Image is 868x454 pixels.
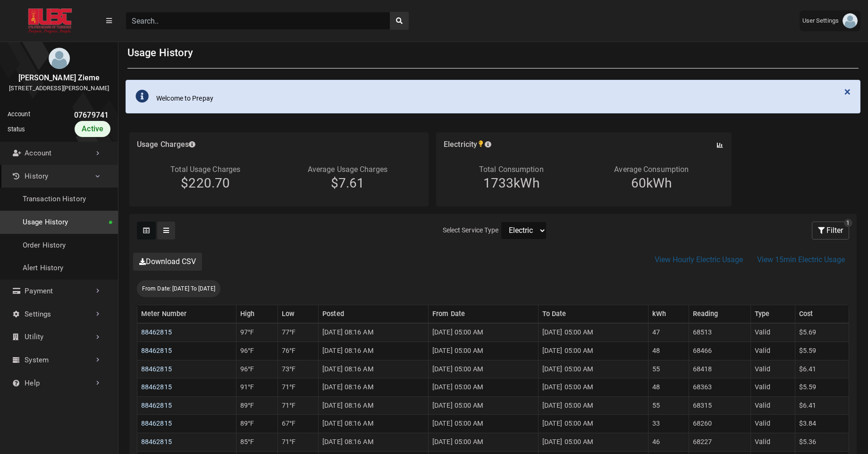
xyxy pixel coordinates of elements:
img: ALTSK Logo [8,9,93,34]
td: 71°F [278,378,319,397]
button: View 15min Electric Usage [751,251,851,269]
p: Average Consumption [579,164,725,175]
td: 76°F [278,342,319,360]
a: 88462815 [141,383,172,391]
td: 47 [648,323,689,342]
td: [DATE] 05:00 AM [429,323,539,342]
td: [DATE] 05:00 AM [538,360,648,378]
td: [DATE] 05:00 AM [538,342,648,360]
div: Status [8,125,25,134]
td: Valid [750,342,795,360]
a: 88462815 [141,365,172,373]
td: 48 [648,342,689,360]
td: Valid [750,323,795,342]
th: Reading [689,305,750,323]
td: [DATE] 05:00 AM [429,433,539,452]
td: 68466 [689,342,750,360]
th: From Date [429,305,539,323]
td: [DATE] 05:00 AM [429,342,539,360]
div: Active [75,121,110,137]
td: $5.69 [795,323,849,342]
button: Filter [812,222,849,240]
td: [DATE] 05:00 AM [538,433,648,452]
td: [DATE] 08:16 AM [319,433,429,452]
p: $220.70 [137,175,274,191]
td: 91°F [236,378,278,397]
button: Chart for Electricity [716,141,724,149]
a: 88462815 [141,347,172,355]
td: $6.41 [795,396,849,415]
span: kWh [646,175,672,191]
td: 96°F [236,360,278,378]
h2: Usage Charges [137,140,189,149]
button: search [390,12,409,30]
div: [PERSON_NAME] Zieme [8,72,110,84]
span: [DATE] To [DATE] [172,285,215,292]
span: From Date: [142,285,171,292]
th: Cost [795,305,849,323]
a: 88462815 [141,328,172,336]
td: 67°F [278,415,319,433]
td: 89°F [236,396,278,415]
label: Select Service Type [441,223,501,237]
td: Valid [750,360,795,378]
th: Type [750,305,795,323]
button: Close [835,80,860,103]
td: [DATE] 05:00 AM [429,415,539,433]
td: [DATE] 05:00 AM [429,396,539,415]
p: Total Consumption [444,164,579,175]
td: [DATE] 05:00 AM [538,415,648,433]
a: 88462815 [141,438,172,446]
p: 1733 [444,175,579,191]
td: Valid [750,396,795,415]
td: [DATE] 05:00 AM [429,360,539,378]
p: $7.61 [274,175,421,191]
h2: Electricity [444,140,485,149]
p: 60 [579,175,725,191]
td: [DATE] 08:16 AM [319,342,429,360]
p: Average Usage Charges [274,164,421,175]
span: kWh [514,175,539,191]
td: 71°F [278,396,319,415]
td: 48 [648,378,689,397]
td: Valid [750,433,795,452]
td: [DATE] 08:16 AM [319,396,429,415]
td: 89°F [236,415,278,433]
a: 88462815 [141,402,172,410]
a: User Settings [800,10,860,31]
input: Search [126,12,390,30]
td: [DATE] 08:16 AM [319,360,429,378]
td: 68260 [689,415,750,433]
td: $5.36 [795,433,849,452]
td: 68315 [689,396,750,415]
button: View Hourly Electric Usage [649,251,749,269]
td: [DATE] 08:16 AM [319,378,429,397]
td: [DATE] 08:16 AM [319,415,429,433]
td: [DATE] 05:00 AM [538,323,648,342]
td: 55 [648,396,689,415]
td: 71°F [278,433,319,452]
button: Menu [100,12,118,29]
th: Low [278,305,319,323]
th: kWh [648,305,689,323]
td: 97°F [236,323,278,342]
td: $5.59 [795,342,849,360]
h1: Usage History [127,45,193,60]
th: High [236,305,278,323]
p: Total Usage Charges [137,164,274,175]
td: 85°F [236,433,278,452]
td: $5.59 [795,378,849,397]
td: [DATE] 05:00 AM [538,378,648,397]
td: 55 [648,360,689,378]
td: 68363 [689,378,750,397]
div: Welcome to Prepay [156,94,213,103]
td: $6.41 [795,360,849,378]
td: 96°F [236,342,278,360]
td: 46 [648,433,689,452]
td: 77°F [278,323,319,342]
td: 68418 [689,360,750,378]
th: Meter Number [137,305,236,323]
span: × [844,85,851,98]
td: 68513 [689,323,750,342]
div: 07679741 [30,110,110,121]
